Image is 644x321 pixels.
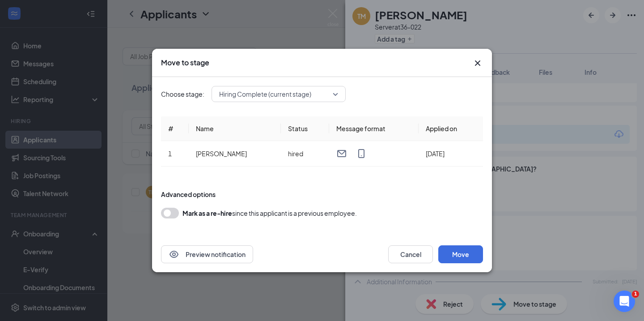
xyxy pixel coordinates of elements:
button: Move [438,245,483,263]
th: Name [189,116,281,141]
svg: Email [336,148,347,159]
td: [DATE] [419,141,483,167]
h3: Move to stage [161,58,209,68]
th: Status [281,116,329,141]
button: Cancel [388,245,433,263]
div: Advanced options [161,190,483,199]
span: 1 [168,150,172,158]
th: Message format [329,116,419,141]
span: Hiring Complete (current stage) [219,87,311,101]
th: Applied on [419,116,483,141]
button: EyePreview notification [161,245,253,263]
iframe: Intercom live chat [614,291,635,312]
td: hired [281,141,329,167]
b: Mark as a re-hire [182,209,232,217]
svg: Cross [472,58,483,68]
th: # [161,116,189,141]
button: Close [472,58,483,68]
span: Choose stage: [161,89,204,99]
svg: MobileSms [356,148,367,159]
div: since this applicant is a previous employee. [182,208,357,218]
td: [PERSON_NAME] [189,141,281,167]
span: 1 [632,291,639,298]
svg: Eye [169,249,179,260]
